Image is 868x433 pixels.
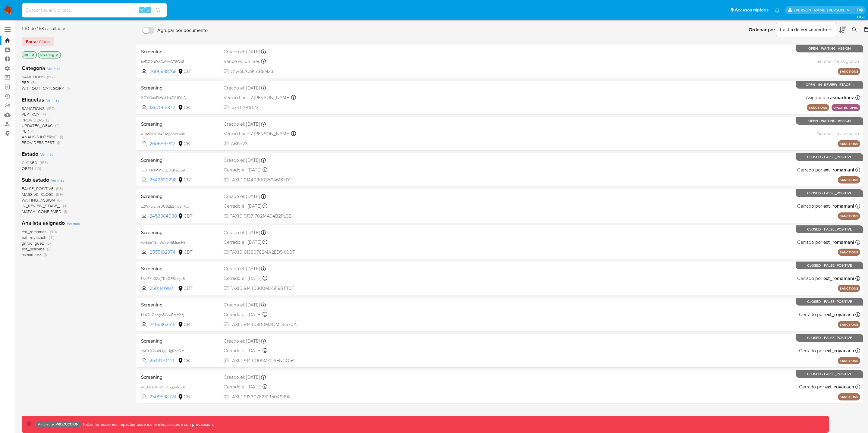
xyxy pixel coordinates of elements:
[775,8,780,13] a: Notificaciones
[38,423,79,425] p: Ambiente: PRODUCCIÓN
[81,422,214,427] p: Todas las acciones impactan usuarios reales, proceda con precaución.
[147,7,149,13] span: s
[139,7,144,13] span: ⌥
[152,6,164,14] button: search-icon
[857,7,863,13] a: Salir
[735,7,769,13] span: Accesos rápidos
[794,7,855,13] p: leidy.martinez@mercadolibre.com.co
[22,6,167,14] input: Buscar usuario o caso...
